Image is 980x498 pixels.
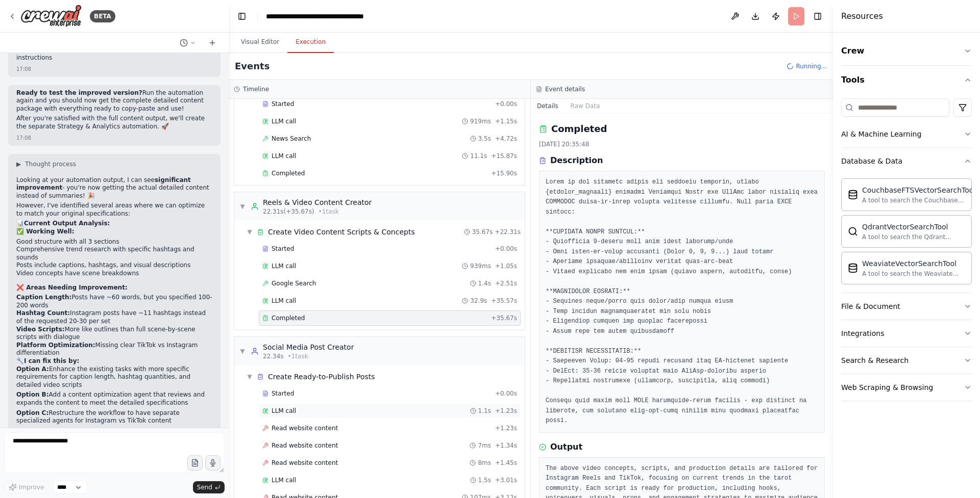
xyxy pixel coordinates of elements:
[16,365,212,389] p: Enhance the existing tasks with more specific requirements for caption length, hashtag quantities...
[176,37,200,49] button: Switch to previous chat
[16,309,212,325] li: Instagram posts have ~11 hashtags instead of the requested 20-30 per set
[205,455,220,470] button: Click to speak your automation idea
[272,245,294,253] span: Started
[491,169,517,177] span: + 15.90s
[495,459,517,467] span: + 1.45s
[495,117,517,125] span: + 1.15s
[841,66,972,94] button: Tools
[16,365,49,373] strong: Option A:
[16,202,212,218] p: However, I've identified several areas where we can optimize to match your original specifications:
[16,160,76,168] button: ▶Thought process
[841,347,972,374] button: Search & Research
[550,154,603,167] h3: Description
[24,220,110,227] strong: Current Output Analysis:
[16,326,212,342] li: More like outlines than full scene-by-scene scripts with dialogue
[16,246,212,261] li: Comprehensive trend research with specific hashtags and sounds
[16,391,49,398] strong: Option B:
[272,100,294,108] span: Started
[272,314,305,322] span: Completed
[550,441,582,453] h3: Output
[16,270,212,278] li: Video concepts have scene breakdowns
[841,37,972,65] button: Crew
[491,152,517,160] span: + 15.87s
[16,294,212,309] li: Posts have ~60 words, but you specified 100-200 words
[841,156,902,166] div: Database & Data
[187,455,203,470] button: Upload files
[247,228,253,236] span: ▼
[16,261,212,270] li: Posts include captions, hashtags, and visual descriptions
[272,169,305,177] span: Completed
[841,293,972,320] button: File & Document
[470,117,491,125] span: 919ms
[16,427,212,443] p: Which approach would you prefer? Or do you have specific aspects you'd like me to focus on first?
[287,32,334,53] button: Execution
[495,476,517,484] span: + 3.01s
[841,355,909,365] div: Search & Research
[495,407,517,415] span: + 1.23s
[19,483,44,491] span: Improve
[841,320,972,347] button: Integrations
[495,245,517,253] span: + 0.00s
[862,222,965,232] div: QdrantVectorSearchTool
[16,134,31,142] div: 17:08
[272,476,296,484] span: LLM call
[495,424,517,432] span: + 1.23s
[841,382,933,392] div: Web Scraping & Browsing
[288,352,308,360] span: • 1 task
[20,5,82,28] img: Logo
[491,297,517,305] span: + 35.57s
[495,389,517,398] span: + 0.00s
[263,207,314,216] span: 22.31s (+35.67s)
[16,342,95,349] strong: Platform Optimization:
[16,342,212,357] li: Missing clear TikTok vs Instagram differentiation
[841,121,972,147] button: AI & Machine Learning
[16,294,71,301] strong: Caption Length:
[16,409,48,416] strong: Option C:
[478,279,491,287] span: 1.4s
[272,117,296,125] span: LLM call
[4,481,48,494] button: Improve
[478,459,491,467] span: 8ms
[239,202,246,211] span: ▼
[841,174,972,293] div: Database & Data
[565,99,606,113] button: Raw Data
[16,326,64,333] strong: Video Scripts:
[539,140,825,148] div: [DATE] 20:35:48
[24,357,79,364] strong: I can fix this by:
[268,227,415,237] div: Create Video Content Scripts & Concepts
[16,238,212,246] li: Good structure with all 3 sections
[495,135,517,143] span: + 4.72s
[16,409,212,425] p: Restructure the workflow to have separate specialized agents for Instagram vs TikTok content
[862,196,975,204] div: A tool to search the Couchbase database for relevant information on internal documents.
[841,129,921,139] div: AI & Machine Learning
[266,11,381,21] nav: breadcrumb
[16,89,142,96] strong: Ready to test the improved version?
[841,328,884,338] div: Integrations
[16,309,70,317] strong: Hashtag Count:
[470,297,487,305] span: 32.9s
[531,99,565,113] button: Details
[16,115,212,130] p: After you're satisfied with the full content output, we'll create the separate Strategy & Analyti...
[470,152,487,160] span: 11.1s
[848,190,858,200] img: CouchbaseFTSVectorSearchTool
[318,207,339,216] span: • 1 task
[233,32,287,53] button: Visual Editor
[272,262,296,270] span: LLM call
[268,372,375,382] div: Create Ready-to-Publish Posts
[495,100,517,108] span: + 0.00s
[197,483,212,491] span: Send
[495,228,521,236] span: + 22.31s
[90,10,115,22] div: BETA
[16,176,191,192] strong: significant improvement
[263,352,284,360] span: 22.34s
[239,347,246,355] span: ▼
[16,89,212,113] p: Run the automation again and you should now get the complete detailed content package with everyt...
[272,389,294,398] span: Started
[235,59,269,73] h2: Events
[841,301,900,311] div: File & Document
[16,391,212,407] p: Add a content optimization agent that reviews and expands the content to meet the detailed specif...
[272,279,316,287] span: Google Search
[848,263,858,273] img: WeaviateVectorSearchTool
[862,258,965,269] div: WeaviateVectorSearchTool
[263,197,372,207] div: Reels & Video Content Creator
